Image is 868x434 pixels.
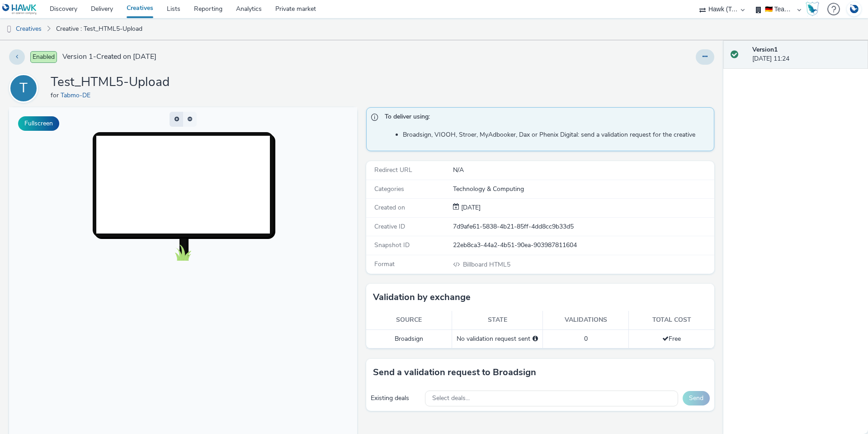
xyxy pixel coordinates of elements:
[374,260,395,268] span: Format
[373,366,536,379] h3: Send a validation request to Broadsign
[51,91,61,100] span: for
[62,52,156,62] span: Version 1 - Created on [DATE]
[373,291,471,304] h3: Validation by exchange
[453,241,713,250] div: 22eb8ca3-44a2-4b51-90ea-903987811604
[403,130,709,139] li: Broadsign, VIOOH, Stroer, MyAdbooker, Dax or Phenix Digital: send a validation request for the cr...
[459,203,481,212] div: Creation 09 September 2025, 11:24
[2,4,37,15] img: undefined Logo
[452,311,543,329] th: State
[752,45,778,54] strong: Version 1
[385,112,705,124] span: To deliver using:
[459,203,481,212] span: [DATE]
[629,311,714,329] th: Total cost
[374,166,412,174] span: Redirect URL
[453,166,464,174] span: N/A
[9,84,42,92] a: T
[543,311,629,329] th: Validations
[374,241,410,249] span: Snapshot ID
[457,334,538,343] div: No validation request sent
[752,45,861,64] div: [DATE] 11:24
[374,222,405,231] span: Creative ID
[52,18,147,40] a: Creative : Test_HTML5-Upload
[18,116,59,131] button: Fullscreen
[374,185,404,193] span: Categories
[371,394,420,403] div: Existing deals
[453,185,713,194] div: Technology & Computing
[847,2,861,17] img: Account DE
[366,329,452,348] td: Broadsign
[374,203,405,212] span: Created on
[5,25,14,34] img: dooh
[19,76,28,101] div: T
[683,391,710,405] button: Send
[584,334,588,343] span: 0
[30,51,57,63] span: Enabled
[432,395,470,402] span: Select deals...
[662,334,681,343] span: Free
[806,2,823,16] a: Hawk Academy
[462,260,510,269] span: Billboard HTML5
[533,334,538,343] div: Please select a deal below and click on Send to send a validation request to Broadsign.
[61,91,94,100] a: Tabmo-DE
[51,74,170,91] h1: Test_HTML5-Upload
[453,222,713,231] div: 7d9afe61-5838-4b21-85ff-4dd8cc9b33d5
[366,311,452,329] th: Source
[806,2,819,16] img: Hawk Academy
